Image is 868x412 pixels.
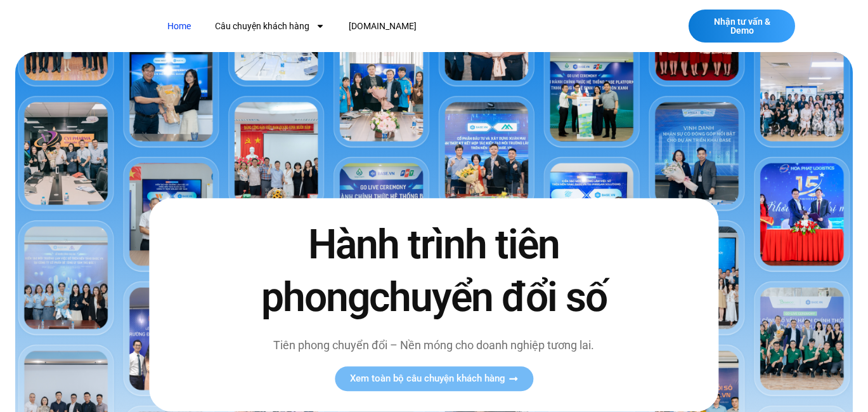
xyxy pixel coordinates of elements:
a: Câu chuyện khách hàng [205,15,334,38]
nav: Menu [158,15,619,38]
span: chuyển đổi số [369,274,607,321]
h2: Hành trình tiên phong [247,218,621,324]
a: [DOMAIN_NAME] [339,15,426,38]
a: Xem toàn bộ câu chuyện khách hàng [335,367,533,392]
p: Tiên phong chuyển đổi – Nền móng cho doanh nghiệp tương lai. [247,337,621,354]
a: Home [158,15,200,38]
span: Nhận tư vấn & Demo [701,17,782,35]
a: Nhận tư vấn & Demo [689,10,795,43]
span: Xem toàn bộ câu chuyện khách hàng [350,375,505,384]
